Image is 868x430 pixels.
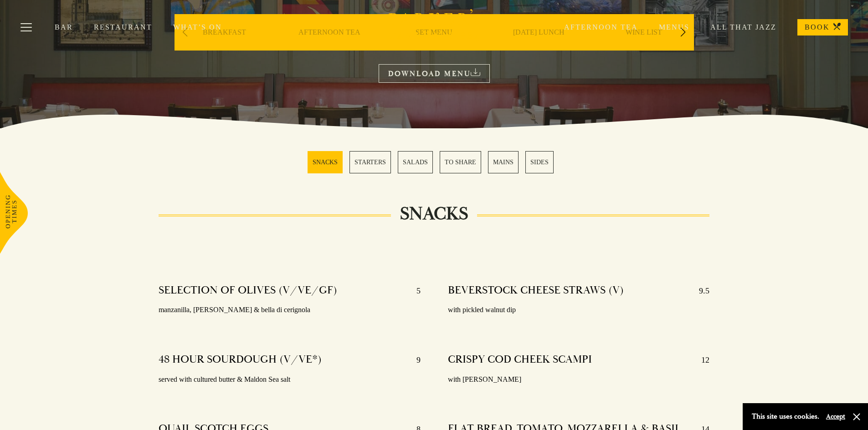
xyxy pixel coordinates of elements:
[407,283,421,298] p: 5
[690,283,709,298] p: 9.5
[159,283,337,298] h4: SELECTION OF OLIVES (V/VE/GF)
[752,410,819,423] p: This site uses cookies.
[398,151,433,173] a: 3 / 6
[448,304,710,317] p: with pickled walnut dip
[407,353,421,367] p: 9
[440,151,481,173] a: 4 / 6
[525,151,554,173] a: 6 / 6
[391,203,477,225] h2: SNACKS
[308,151,343,173] a: 1 / 6
[692,353,709,367] p: 12
[852,412,861,421] button: Close and accept
[379,64,490,83] a: DOWNLOAD MENU
[448,373,710,386] p: with [PERSON_NAME]
[448,283,624,298] h4: BEVERSTOCK CHEESE STRAWS (V)
[159,304,421,317] p: manzanilla, [PERSON_NAME] & bella di cerignola
[448,353,592,367] h4: CRISPY COD CHEEK SCAMPI
[159,373,421,386] p: served with cultured butter & Maldon Sea salt
[349,151,391,173] a: 2 / 6
[488,151,519,173] a: 5 / 6
[826,412,845,421] button: Accept
[159,353,322,367] h4: 48 HOUR SOURDOUGH (V/VE*)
